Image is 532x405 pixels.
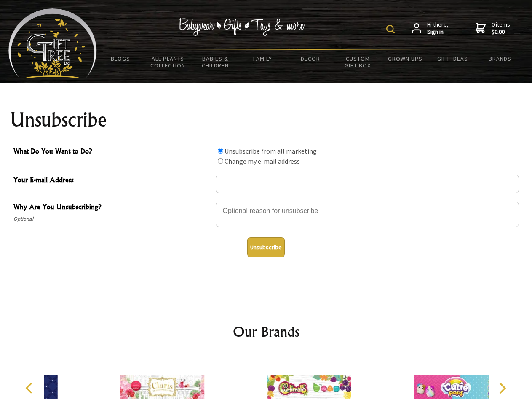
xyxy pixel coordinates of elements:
[225,157,300,165] label: Change my e-mail address
[97,50,144,67] a: BLOGS
[286,50,334,67] a: Decor
[13,146,211,158] span: What Do You Want to Do?
[225,147,317,155] label: Unsubscribe from all marketing
[429,50,476,67] a: Gift Ideas
[13,202,211,214] span: Why Are You Unsubscribing?
[216,175,519,193] input: Your E-mail Address
[17,321,516,342] h2: Our Brands
[218,158,223,164] input: What Do You Want to Do?
[13,175,211,187] span: Your E-mail Address
[381,50,429,67] a: Grown Ups
[21,379,40,397] button: Previous
[386,25,395,33] img: product search
[218,148,223,154] input: What Do You Want to Do?
[179,18,305,36] img: Babywear - Gifts - Toys & more
[493,379,511,397] button: Next
[13,214,211,224] span: Optional
[239,50,287,67] a: Family
[8,8,97,78] img: Babyware - Gifts - Toys and more...
[192,50,239,74] a: Babies & Children
[412,21,449,36] a: Hi there,Sign in
[144,50,192,74] a: All Plants Collection
[247,237,285,257] button: Unsubscribe
[492,21,510,36] span: 0 items
[492,28,510,36] strong: $0.00
[427,21,449,36] span: Hi there,
[216,202,519,227] textarea: Why Are You Unsubscribing?
[476,50,524,67] a: Brands
[334,50,382,74] a: Custom Gift Box
[10,110,522,130] h1: Unsubscribe
[427,28,449,36] strong: Sign in
[476,21,510,36] a: 0 items$0.00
